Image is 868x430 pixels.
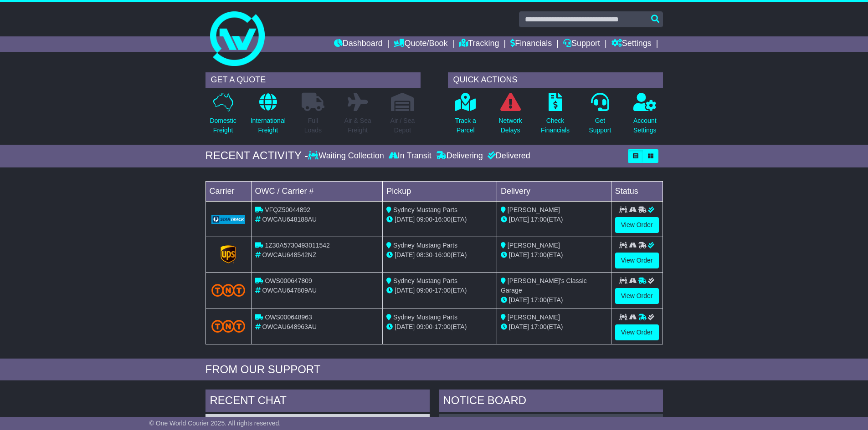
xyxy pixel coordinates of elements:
a: Support [563,36,600,52]
div: QUICK ACTIONS [448,72,663,88]
span: OWCAU647809AU [262,287,317,294]
a: View Order [615,253,659,268]
div: RECENT CHAT [205,390,430,414]
div: - (ETA) [386,286,493,295]
span: 09:00 [416,323,432,330]
span: Sydney Mustang Parts [393,277,457,284]
span: 1Z30A5730493011542 [265,242,329,249]
img: GetCarrierServiceLogo [211,215,246,224]
div: - (ETA) [386,250,493,260]
a: Financials [510,36,552,52]
span: 17:00 [435,287,451,294]
td: Pickup [383,181,497,201]
a: Quote/Book [394,36,447,52]
div: (ETA) [501,250,607,260]
span: 16:00 [435,216,451,223]
p: Track a Parcel [455,116,476,135]
span: [DATE] [395,287,415,294]
a: Tracking [459,36,499,52]
a: View Order [615,324,659,340]
div: Delivered [485,151,530,161]
span: Sydney Mustang Parts [393,242,457,249]
div: - (ETA) [386,322,493,332]
span: [PERSON_NAME] [508,314,560,321]
div: Waiting Collection [308,151,386,161]
p: Air / Sea Depot [390,116,415,135]
a: View Order [615,288,659,304]
div: - (ETA) [386,215,493,224]
div: In Transit [386,151,434,161]
a: GetSupport [588,92,611,140]
span: [DATE] [509,296,529,304]
span: 09:00 [416,216,432,223]
span: [DATE] [395,216,415,223]
span: 17:00 [435,323,451,330]
a: NetworkDelays [498,92,522,140]
td: OWC / Carrier # [251,181,383,201]
span: 17:00 [531,216,547,223]
span: OWCAU648963AU [262,323,317,330]
p: Air & Sea Freight [344,116,371,135]
span: Sydney Mustang Parts [393,314,457,321]
img: TNT_Domestic.png [211,320,246,332]
a: InternationalFreight [250,92,286,140]
img: GetCarrierServiceLogo [221,245,236,263]
span: OWS000647809 [265,277,312,284]
a: DomesticFreight [209,92,236,140]
div: Delivering [434,151,485,161]
span: [DATE] [509,216,529,223]
span: Sydney Mustang Parts [393,206,457,213]
p: Check Financials [541,116,570,135]
td: Carrier [205,181,251,201]
p: Account Settings [633,116,657,135]
span: [PERSON_NAME] [508,242,560,249]
span: VFQZ50044892 [265,206,310,213]
a: View Order [615,217,659,233]
a: Settings [611,36,652,52]
a: CheckFinancials [540,92,570,140]
span: [DATE] [395,323,415,330]
span: [DATE] [509,251,529,258]
span: [PERSON_NAME]'s Classic Garage [501,277,587,294]
span: © One World Courier 2025. All rights reserved. [149,420,281,427]
span: 09:00 [416,287,432,294]
div: GET A QUOTE [205,72,421,88]
div: (ETA) [501,215,607,224]
div: RECENT ACTIVITY - [205,149,308,162]
p: Full Loads [302,116,324,135]
p: Get Support [589,116,611,135]
td: Status [611,181,663,201]
div: (ETA) [501,295,607,305]
span: 17:00 [531,296,547,304]
p: Domestic Freight [210,116,236,135]
a: AccountSettings [633,92,657,140]
span: OWS000648963 [265,314,312,321]
p: Network Delays [498,116,522,135]
span: [PERSON_NAME] [508,206,560,213]
span: 17:00 [531,323,547,330]
span: [DATE] [509,323,529,330]
div: (ETA) [501,322,607,332]
a: Dashboard [334,36,383,52]
span: 17:00 [531,251,547,258]
span: 16:00 [435,251,451,258]
td: Delivery [497,181,611,201]
div: NOTICE BOARD [439,390,663,414]
span: OWCAU648542NZ [262,251,316,258]
span: 08:30 [416,251,432,258]
a: Track aParcel [455,92,477,140]
p: International Freight [251,116,286,135]
div: FROM OUR SUPPORT [205,363,663,376]
span: [DATE] [395,251,415,258]
img: TNT_Domestic.png [211,284,246,296]
span: OWCAU648188AU [262,216,317,223]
